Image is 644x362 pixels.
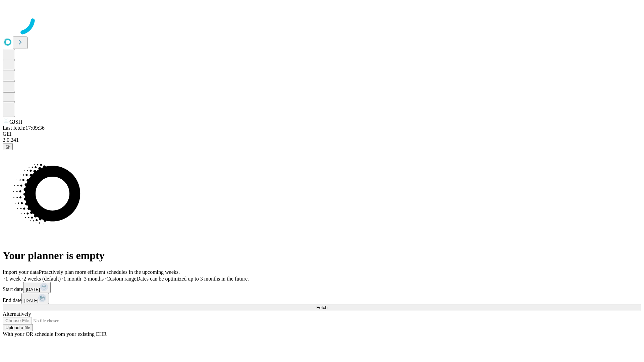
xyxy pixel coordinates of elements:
[5,144,10,149] span: @
[3,324,33,331] button: Upload a file
[106,276,136,282] span: Custom range
[316,305,327,310] span: Fetch
[3,131,641,137] div: GEI
[3,249,641,262] h1: Your planner is empty
[23,282,51,293] button: [DATE]
[3,282,641,293] div: Start date
[3,143,13,150] button: @
[9,119,22,125] span: GJSH
[23,276,61,282] span: 2 weeks (default)
[137,276,249,282] span: Dates can be optimized up to 3 months in the future.
[3,304,641,311] button: Fetch
[5,276,21,282] span: 1 week
[26,287,40,292] span: [DATE]
[3,269,39,275] span: Import your data
[63,276,81,282] span: 1 month
[39,269,180,275] span: Proactively plan more efficient schedules in the upcoming weeks.
[3,331,107,337] span: With your OR schedule from your existing EHR
[3,125,45,131] span: Last fetch: 17:09:36
[21,293,49,304] button: [DATE]
[3,137,641,143] div: 2.0.241
[3,293,641,304] div: End date
[84,276,104,282] span: 3 months
[24,298,38,303] span: [DATE]
[3,311,31,317] span: Alternatively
